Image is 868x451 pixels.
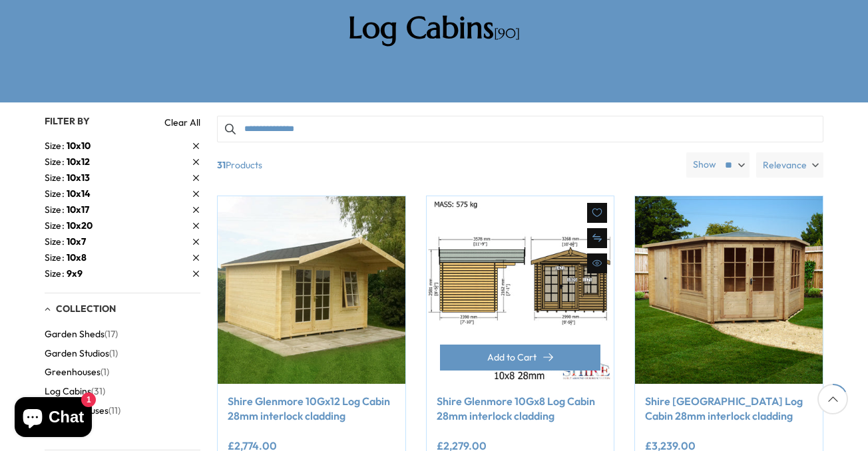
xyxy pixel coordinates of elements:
[45,235,67,249] span: Size
[67,172,90,184] span: 10x13
[437,440,487,451] ins: £2,279.00
[45,187,67,201] span: Size
[67,235,86,247] span: 10x7
[218,196,405,384] img: Shire Glenmore 10Gx12 Log Cabin 28mm interlock cladding - Best Shed
[45,267,67,281] span: Size
[228,394,395,424] a: Shire Glenmore 10Gx12 Log Cabin 28mm interlock cladding
[645,440,696,451] ins: £3,239.00
[108,405,120,416] span: (11)
[228,440,277,451] ins: £2,774.00
[67,156,90,168] span: 10x12
[67,188,91,200] span: 10x14
[212,152,681,178] span: Products
[45,155,67,169] span: Size
[67,220,93,231] span: 10x20
[487,353,537,362] span: Add to Cart
[45,329,105,340] span: Garden Sheds
[101,367,109,378] span: (1)
[45,251,67,265] span: Size
[494,25,520,42] span: [90]
[67,251,87,263] span: 10x8
[91,386,105,397] span: (31)
[45,115,90,127] span: Filter By
[67,204,89,216] span: 10x17
[45,382,105,401] button: Log Cabins (31)
[45,344,118,363] button: Garden Studios (1)
[45,219,67,233] span: Size
[45,386,91,397] span: Log Cabins
[756,152,823,178] label: Relevance
[11,397,96,440] inbox-online-store-chat: Shopify online store chat
[45,363,109,382] button: Greenhouses (1)
[635,196,823,384] img: Shire Rowney Corner Log Cabin 28mm interlock cladding - Best Shed
[693,158,716,172] label: Show
[217,152,226,178] b: 31
[67,267,83,279] span: 9x9
[56,303,116,315] span: Collection
[45,171,67,185] span: Size
[164,116,200,129] a: Clear All
[440,345,601,371] button: Add to Cart
[45,139,67,153] span: Size
[763,152,807,178] span: Relevance
[437,394,604,424] a: Shire Glenmore 10Gx8 Log Cabin 28mm interlock cladding
[217,116,823,142] input: Search products
[45,203,67,217] span: Size
[67,140,91,152] span: 10x10
[45,325,118,344] button: Garden Sheds (17)
[427,196,614,384] img: Shire Glenmore 10Gx8 Log Cabin 28mm interlock cladding - Best Shed
[109,348,118,359] span: (1)
[645,394,813,424] a: Shire [GEOGRAPHIC_DATA] Log Cabin 28mm interlock cladding
[244,10,624,46] h2: Log Cabins
[45,348,109,359] span: Garden Studios
[45,367,101,378] span: Greenhouses
[105,329,118,340] span: (17)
